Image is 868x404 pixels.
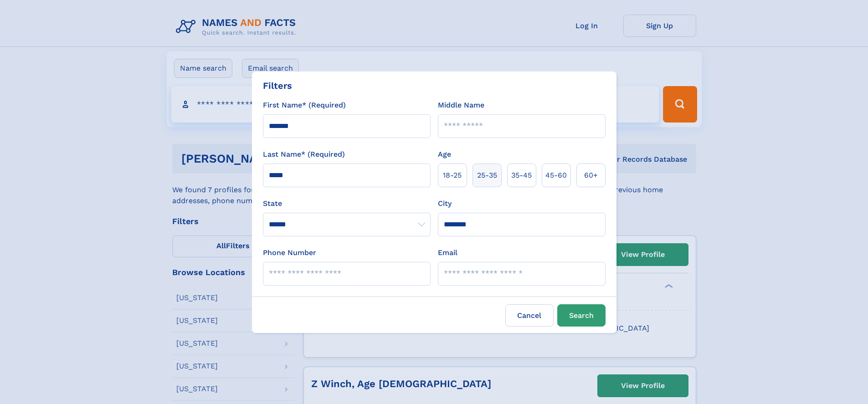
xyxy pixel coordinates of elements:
span: 25‑35 [477,170,497,181]
label: Last Name* (Required) [263,149,345,160]
label: Age [438,149,451,160]
label: Phone Number [263,247,316,258]
span: 45‑60 [545,170,567,181]
span: 18‑25 [443,170,462,181]
span: 60+ [584,170,598,181]
label: Middle Name [438,100,484,111]
button: Search [557,304,606,327]
label: City [438,198,452,209]
span: 35‑45 [511,170,532,181]
label: Email [438,247,457,258]
label: Cancel [505,304,554,327]
label: State [263,198,431,209]
div: Filters [263,79,292,92]
label: First Name* (Required) [263,100,346,111]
